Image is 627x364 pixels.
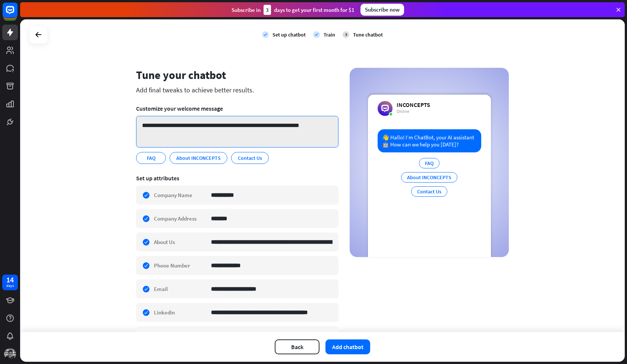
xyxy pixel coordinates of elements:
[397,101,430,108] div: INCONCEPTS
[262,31,269,38] i: check
[136,86,338,94] div: Add final tweaks to achieve better results.
[401,172,457,183] div: About INCONCEPTS
[397,108,430,114] div: Online
[231,5,355,15] div: Subscribe in days to get your first month for $1
[2,275,18,290] a: 14 days
[237,154,263,162] span: Contact Us
[411,186,447,197] div: Contact Us
[136,105,338,112] div: Customize your welcome message
[275,339,319,354] button: Back
[343,31,349,38] div: 3
[324,31,335,38] div: Train
[353,31,383,38] div: Tune chatbot
[325,339,370,354] button: Add chatbot
[360,4,404,16] div: Subscribe now
[313,31,320,38] i: check
[272,31,306,38] div: Set up chatbot
[6,276,14,283] div: 14
[264,5,271,15] div: 3
[146,154,156,162] span: FAQ
[136,174,338,182] div: Set up attributes
[6,3,28,25] button: Open LiveChat chat widget
[378,129,481,152] div: 👋 Hallo! I’m ChatBot, your AI assistant 🤖 How can we help you [DATE]?
[419,158,439,168] div: FAQ
[136,68,338,82] div: Tune your chatbot
[176,154,221,162] span: About INCONCEPTS
[6,283,14,288] div: days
